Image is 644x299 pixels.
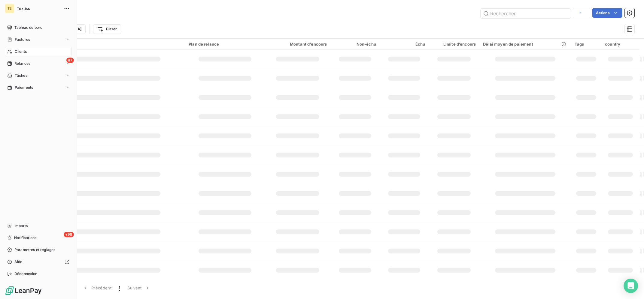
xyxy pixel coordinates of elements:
[79,282,115,294] button: Précédent
[15,73,27,78] span: Tâches
[269,42,327,46] div: Montant d'encours
[605,42,636,46] div: country
[124,282,154,294] button: Suivant
[5,4,14,13] div: TE
[15,85,33,90] span: Paiements
[334,42,376,46] div: Non-échu
[14,25,42,30] span: Tableau de bord
[14,271,38,277] span: Déconnexion
[115,282,124,294] button: 1
[64,232,74,237] span: +99
[5,286,42,295] img: Logo LeanPay
[14,259,23,265] span: Aide
[592,8,622,18] button: Actions
[432,42,476,46] div: Limite d’encours
[481,9,571,18] input: Rechercher
[66,58,74,63] span: 87
[15,37,30,42] span: Factures
[383,42,425,46] div: Échu
[17,6,60,11] span: Textiss
[15,49,27,54] span: Clients
[14,61,30,66] span: Relances
[5,257,72,267] a: Aide
[119,285,120,291] span: 1
[14,247,55,253] span: Paramètres et réglages
[189,42,261,46] div: Plan de relance
[14,223,28,229] span: Imports
[624,279,638,293] div: Open Intercom Messenger
[93,24,121,34] button: Filtrer
[575,42,598,46] div: Tags
[483,42,567,46] div: Délai moyen de paiement
[14,235,36,241] span: Notifications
